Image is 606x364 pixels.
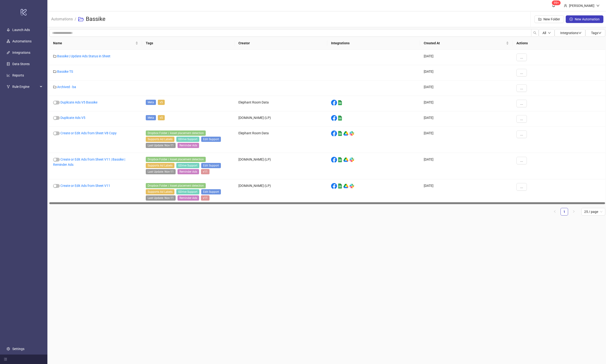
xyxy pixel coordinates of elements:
[534,15,564,23] button: New Folder
[75,12,76,27] li: /
[235,179,327,206] div: [DOMAIN_NAME] (LP)
[551,208,559,216] button: left
[564,4,567,7] span: user
[235,96,327,111] div: Elephant Room Data
[53,40,134,46] span: Name
[520,132,523,136] span: ...
[539,29,555,37] button: Alldown
[520,159,523,162] span: ...
[566,15,603,23] button: New Automation
[201,195,210,201] span: v11
[420,81,513,96] div: [DATE]
[420,96,513,111] div: [DATE]
[516,69,527,76] button: ...
[538,18,542,21] span: folder-add
[146,169,176,174] span: Last Update: Nov-11
[516,157,527,164] button: ...
[235,153,327,179] div: [DOMAIN_NAME] (LP)
[78,16,84,22] span: folder-open
[12,28,30,32] a: Launch Ads
[552,4,555,7] span: bell
[57,85,76,89] a: Archived - ba
[57,70,73,73] a: Bassike TS
[178,195,199,201] span: Reminder Ads
[516,183,527,191] button: ...
[424,40,505,46] span: Created At
[533,31,537,35] span: search
[543,17,560,21] span: New Folder
[516,115,527,123] button: ...
[7,85,10,88] span: fork
[560,31,582,35] span: Integrations
[142,37,235,50] th: Tags
[146,100,156,105] span: Meta
[520,117,523,121] span: ...
[146,195,176,201] span: Last Update: Nov-11
[572,210,575,213] span: right
[553,210,556,213] span: left
[146,163,174,168] span: Supports Ad Labels
[520,185,523,189] span: ...
[578,31,582,35] span: down
[12,347,24,351] a: Settings
[60,100,97,104] a: Duplicate Ads V5 Bassike
[520,86,523,90] span: ...
[176,163,199,168] span: GDrive Support
[146,137,174,142] span: Supports Ad Labels
[235,127,327,153] div: Elephant Room Data
[516,100,527,107] button: ...
[520,55,523,59] span: ...
[420,111,513,127] div: [DATE]
[551,208,559,216] li: Previous Page
[201,137,221,142] span: Edit Support
[591,31,601,35] span: Tags
[598,31,601,35] span: down
[178,143,199,148] span: Reminder Ads
[420,50,513,65] div: [DATE]
[53,85,56,89] span: folder
[235,111,327,127] div: [DOMAIN_NAME] (LP)
[158,100,165,105] span: v5
[520,71,523,75] span: ...
[516,84,527,92] button: ...
[60,116,85,120] a: Duplicate Ads V5
[420,153,513,179] div: [DATE]
[567,3,596,8] div: [PERSON_NAME]
[86,15,105,23] h3: Bassike
[575,17,600,21] span: New Automation
[235,37,327,50] th: Creator
[420,179,513,206] div: [DATE]
[516,130,527,138] button: ...
[516,54,527,61] button: ...
[53,157,125,166] a: Create or Edit Ads from Sheet V11 | Bassike | Reminder Ads
[570,208,578,216] button: right
[146,157,206,162] span: Dropbox Folder / Asset placement detection
[542,31,546,35] span: All
[146,115,156,120] span: Meta
[178,169,199,174] span: Reminder Ads
[146,189,174,194] span: Supports Ad Labels
[420,37,513,50] th: Created At
[60,184,110,188] a: Create or Edit Ads from Sheet V11
[584,208,602,215] span: 25 / page
[50,16,74,21] a: Automations
[146,143,176,148] span: Last Update: Nov-11
[201,169,210,174] span: v11
[146,183,206,188] span: Dropbox Folder / Asset placement detection
[552,0,561,5] sup: 1609
[420,127,513,153] div: [DATE]
[12,39,32,43] a: Automations
[513,37,605,50] th: Actions
[176,137,199,142] span: GDrive Support
[555,29,585,37] button: Integrationsdown
[53,54,56,58] span: folder
[158,115,165,120] span: v5
[60,131,117,135] a: Create or Edit Ads from Sheet V8 Copy
[176,189,199,194] span: GDrive Support
[327,37,420,50] th: Integrations
[4,358,7,361] span: menu-fold
[12,51,30,54] a: Integrations
[57,54,110,58] a: Bassike | Update Ads Status in Sheet
[520,102,523,105] span: ...
[146,130,206,136] span: Dropbox Folder / Asset placement detection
